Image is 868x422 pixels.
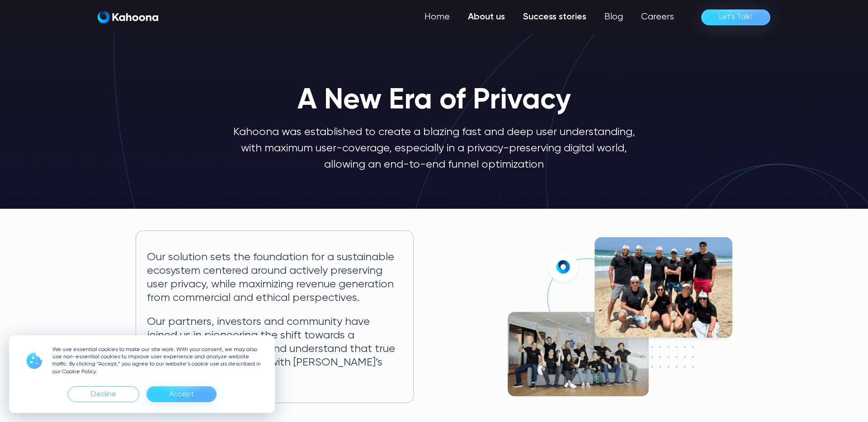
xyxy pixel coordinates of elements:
p: Kahoona was established to create a blazing fast and deep user understanding, with maximum user-c... [231,124,637,173]
div: Accept [146,386,217,402]
p: Our solution sets the foundation for a sustainable ecosystem centered around actively preserving ... [147,251,402,305]
div: Let’s Talk! [719,10,752,24]
a: Let’s Talk! [701,9,770,25]
h1: A New Era of Privacy [297,85,571,117]
img: Kahoona logo white [98,11,158,23]
a: Home [415,8,459,26]
a: About us [459,8,514,26]
a: Success stories [514,8,595,26]
a: Blog [595,8,632,26]
p: We use essential cookies to make our site work. With your consent, we may also use non-essential ... [52,346,264,375]
div: Decline [68,386,139,402]
a: Careers [632,8,683,26]
a: home [98,11,158,24]
div: Accept [169,387,194,402]
div: Decline [91,387,116,402]
p: Our partners, investors and community have joined us in pioneering the shift towards a cookieless... [147,315,402,383]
